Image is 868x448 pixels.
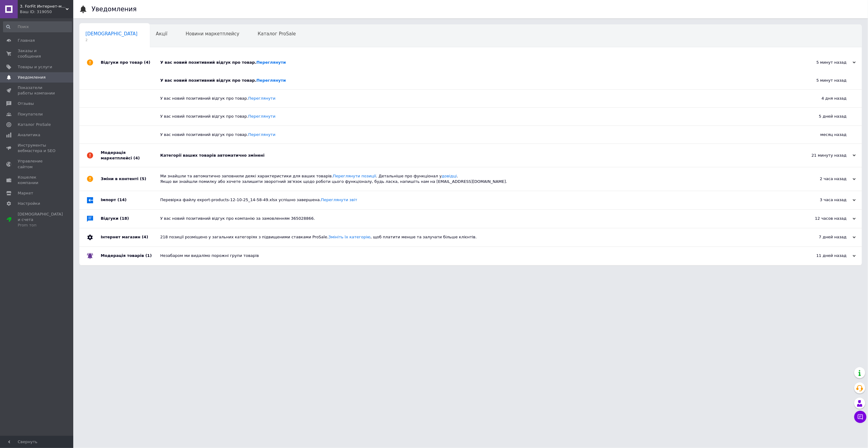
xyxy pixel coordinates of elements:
div: 2 часа назад [795,176,856,182]
div: месяц назад [786,126,862,144]
div: Категорії ваших товарів автоматично змінені [160,153,795,158]
div: 218 позиції розміщено у загальних категоріях з підвищеними ставками ProSale. , щоб платити менше ... [160,234,795,240]
span: Отзывы [18,101,34,106]
span: Показатели работы компании [18,85,56,96]
span: Настройки [18,201,40,206]
a: Переглянути [248,132,275,137]
div: 3 часа назад [795,197,856,203]
span: Товары и услуги [18,64,52,70]
span: (18) [120,216,129,221]
div: Відгуки [101,210,160,228]
div: Незабаром ми видалімо порожні групи товарів [160,253,795,258]
div: У вас новий позитивний відгук про товар. [160,114,786,119]
span: (14) [118,197,127,202]
span: Новини маркетплейсу [186,31,239,37]
div: 11 дней назад [795,253,856,258]
h1: Уведомления [92,5,137,13]
div: 12 часов назад [795,216,856,221]
span: Каталог ProSale [18,122,51,127]
input: Поиск [3,21,72,32]
a: Переглянути [256,60,286,65]
a: Переглянути звіт [321,197,357,202]
div: Ми знайшли та автоматично заповнили деякі характеристики для ваших товарів. . Детальніше про функ... [160,173,795,184]
div: Імпорт [101,191,160,209]
span: Заказы и сообщения [18,48,56,59]
a: Переглянути позиції [333,174,376,178]
div: Перевірка файлу export-products-12-10-25_14-58-49.xlsx успішно завершена. [160,197,795,203]
div: У вас новий позитивний відгук про товар. [160,60,795,65]
span: Покупатели [18,112,43,117]
div: 4 дня назад [786,90,862,107]
span: [DEMOGRAPHIC_DATA] [85,31,138,37]
a: Переглянути [248,114,275,119]
a: Змініть їх категорію [328,235,371,239]
div: У вас новий позитивний відгук про компанію за замовленням 365028866. [160,216,795,221]
div: 7 дней назад [795,234,856,240]
div: У вас новий позитивний відгук про товар. [160,78,786,83]
div: Модерація маркетплейсі [101,144,160,167]
div: Ваш ID: 319050 [20,9,73,15]
span: Главная [18,38,35,43]
div: У вас новий позитивний відгук про товар. [160,96,786,101]
div: Модерація товарів [101,247,160,265]
span: Уведомления [18,75,45,80]
span: Управление сайтом [18,158,56,169]
span: Каталог ProSale [258,31,296,37]
div: Інтернет магазин [101,228,160,247]
div: Зміни в контенті [101,167,160,190]
span: (5) [140,176,146,181]
span: (4) [144,60,150,65]
span: 2 [85,38,138,42]
span: (4) [142,235,148,239]
div: 21 минуту назад [795,153,856,158]
div: 5 дней назад [786,108,862,125]
span: Инструменты вебмастера и SEO [18,143,56,154]
a: Переглянути [256,78,286,83]
div: Відгуки про товар [101,53,160,72]
span: Кошелек компании [18,175,56,186]
span: (4) [133,156,140,160]
div: У вас новий позитивний відгук про товар. [160,132,786,137]
div: 5 минут назад [795,60,856,65]
span: (1) [145,253,152,258]
button: Чат с покупателем [854,411,866,423]
span: Маркет [18,190,33,196]
span: [DEMOGRAPHIC_DATA] и счета [18,212,63,228]
a: Переглянути [248,96,275,101]
a: довідці [442,174,457,178]
span: Аналитика [18,132,40,138]
div: 5 минут назад [786,72,862,89]
span: Акції [156,31,168,37]
div: Prom топ [18,222,63,228]
span: 3. ForFit Интернет-магазин спортивных товаров [20,4,66,9]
